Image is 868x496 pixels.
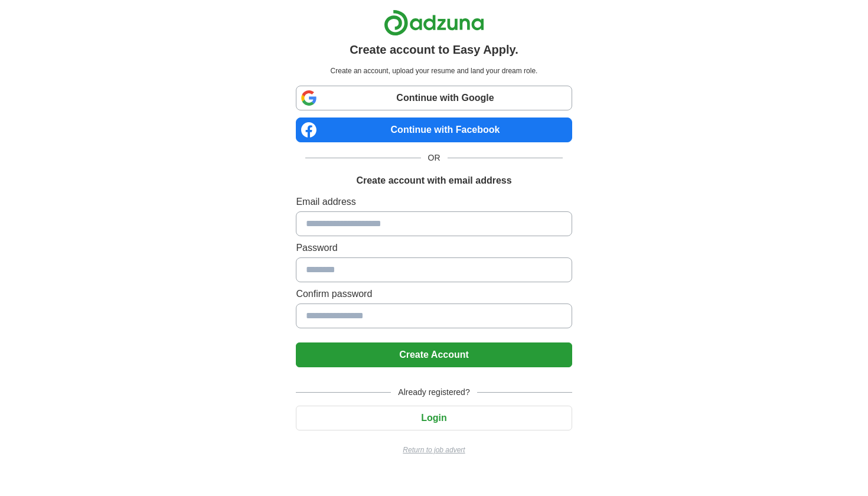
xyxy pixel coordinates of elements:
button: Create Account [296,342,572,367]
label: Password [296,241,572,255]
button: Login [296,406,572,430]
h1: Create account to Easy Apply. [350,41,518,58]
p: Create an account, upload your resume and land your dream role. [298,66,569,76]
h1: Create account with email address [356,174,511,188]
span: OR [421,152,448,164]
label: Email address [296,195,572,209]
label: Confirm password [296,287,572,301]
a: Login [296,413,572,423]
a: Return to job advert [296,445,572,455]
span: Already registered? [391,386,477,399]
a: Continue with Google [296,86,572,110]
a: Continue with Facebook [296,118,572,142]
img: Adzuna logo [384,9,484,36]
